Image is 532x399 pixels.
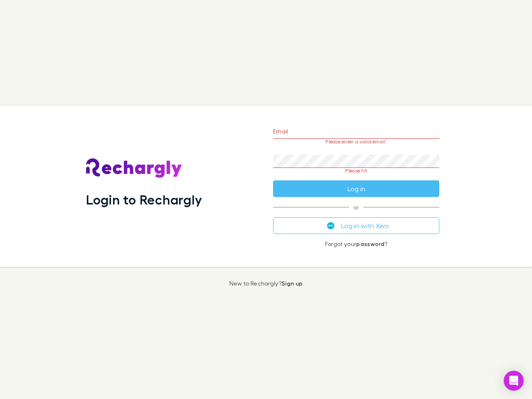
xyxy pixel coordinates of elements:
p: Forgot your ? [273,241,439,247]
p: New to Rechargly? [229,280,303,287]
a: Sign up [281,280,303,287]
img: Rechargly's Logo [86,158,182,178]
a: password [356,240,384,247]
button: Log in [273,180,439,197]
span: or [273,207,439,207]
div: Open Intercom Messenger [504,371,524,391]
p: Please fill [273,168,439,174]
img: Xero's logo [327,222,335,229]
p: Please enter a valid email. [273,139,439,145]
h1: Login to Rechargly [86,192,202,207]
button: Log in with Xero [273,217,439,234]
